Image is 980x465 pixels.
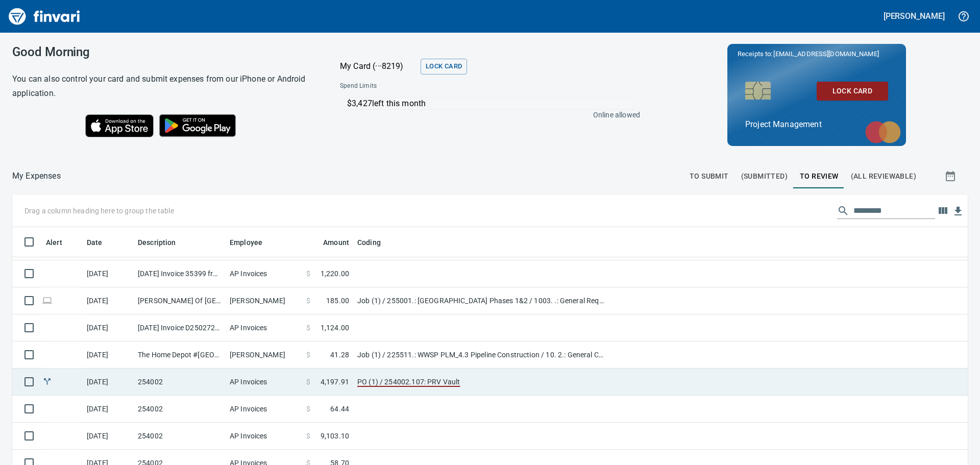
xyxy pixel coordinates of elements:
[83,369,134,396] td: [DATE]
[745,118,888,131] p: Project Management
[134,423,226,450] td: 254002
[134,369,226,396] td: 254002
[83,314,134,341] td: [DATE]
[12,45,314,59] h3: Good Morning
[226,423,302,450] td: AP Invoices
[353,369,608,396] td: PO (1) / 254002.107: PRV Vault
[83,423,134,450] td: [DATE]
[306,404,310,414] span: $
[42,297,53,304] span: Online transaction
[800,170,839,183] span: To Review
[326,296,349,306] span: 185.00
[6,4,83,29] img: Finvari
[321,323,349,333] span: 1,124.00
[426,61,462,72] span: Lock Card
[134,341,226,369] td: The Home Depot #[GEOGRAPHIC_DATA]
[321,377,349,387] span: 4,197.91
[306,296,310,306] span: $
[230,236,262,249] span: Employee
[46,236,76,249] span: Alert
[741,170,788,183] span: (Submitted)
[738,49,896,59] p: Receipts to:
[87,236,103,249] span: Date
[226,396,302,423] td: AP Invoices
[340,81,507,91] span: Spend Limits
[935,164,968,188] button: Show transactions within a particular date range
[226,287,302,314] td: [PERSON_NAME]
[323,236,349,249] span: Amount
[226,369,302,396] td: AP Invoices
[83,396,134,423] td: [DATE]
[46,236,62,249] span: Alert
[330,350,349,360] span: 41.28
[138,236,189,249] span: Description
[330,404,349,414] span: 64.44
[935,203,950,218] button: Choose columns to display
[12,170,61,182] p: My Expenses
[332,110,640,120] p: Online allowed
[306,323,310,333] span: $
[138,236,176,249] span: Description
[306,431,310,441] span: $
[340,60,416,72] p: My Card (···8219)
[321,431,349,441] span: 9,103.10
[306,350,310,360] span: $
[950,204,966,219] button: Download table
[306,268,310,279] span: $
[226,260,302,287] td: AP Invoices
[134,287,226,314] td: [PERSON_NAME] Of [GEOGRAPHIC_DATA] [GEOGRAPHIC_DATA]
[306,377,310,387] span: $
[353,287,608,314] td: Job (1) / 255001.: [GEOGRAPHIC_DATA] Phases 1&2 / 1003. .: General Requirements / 5: Other
[310,236,349,249] span: Amount
[134,260,226,287] td: [DATE] Invoice 35399 from Superior Sweeping Inc (1-10990)
[347,97,635,110] p: $3,427 left this month
[817,82,888,101] button: Lock Card
[321,268,349,279] span: 1,220.00
[12,170,61,182] nav: breadcrumb
[353,341,608,369] td: Job (1) / 225511.: WWSP PLM_4.3 Pipeline Construction / 10. 2.: General Conditions / 5: Other
[154,109,241,142] img: Get it on Google Play
[12,72,314,101] h6: You can also control your card and submit expenses from our iPhone or Android application.
[134,314,226,341] td: [DATE] Invoice D2502725 from MESA Products Inc (1-22431)
[825,85,880,97] span: Lock Card
[226,341,302,369] td: [PERSON_NAME]
[851,170,916,183] span: (All Reviewable)
[87,236,116,249] span: Date
[357,236,394,249] span: Coding
[42,378,53,385] span: Split transaction
[83,260,134,287] td: [DATE]
[772,49,879,59] span: [EMAIL_ADDRESS][DOMAIN_NAME]
[421,59,467,75] button: Lock Card
[881,8,947,24] button: [PERSON_NAME]
[134,396,226,423] td: 254002
[24,206,174,216] p: Drag a column heading here to group the table
[230,236,276,249] span: Employee
[226,314,302,341] td: AP Invoices
[83,341,134,369] td: [DATE]
[85,114,154,137] img: Download on the App Store
[860,116,906,149] img: mastercard.svg
[83,287,134,314] td: [DATE]
[690,170,729,183] span: To Submit
[357,236,381,249] span: Coding
[884,11,945,21] h5: [PERSON_NAME]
